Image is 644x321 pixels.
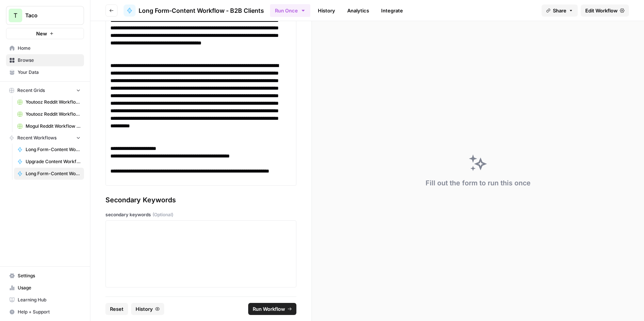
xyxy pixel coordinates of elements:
[105,195,296,205] div: Secondary Keywords
[25,12,71,19] span: Taco
[14,156,84,168] a: Upgrade Content Workflow - Nurx
[6,270,84,282] a: Settings
[248,303,296,315] button: Run Workflow
[18,309,81,315] span: Help + Support
[18,69,81,76] span: Your Data
[6,6,84,25] button: Workspace: Taco
[6,306,84,318] button: Help + Support
[26,146,81,153] span: Long Form-Content Workflow - All Clients (New)
[585,7,618,14] span: Edit Workflow
[6,282,84,294] a: Usage
[581,5,629,17] a: Edit Workflow
[14,108,84,120] a: Youtooz Reddit Workflow Grid
[18,297,81,303] span: Learning Hub
[14,144,84,156] a: Long Form-Content Workflow - All Clients (New)
[26,123,81,130] span: Mogul Reddit Workflow Grid (1)
[14,120,84,132] a: Mogul Reddit Workflow Grid (1)
[153,211,173,218] span: (Optional)
[131,303,164,315] button: History
[270,4,310,17] button: Run Once
[26,99,81,105] span: Youtooz Reddit Workflow Grid (1)
[6,294,84,306] a: Learning Hub
[6,28,84,39] button: New
[26,111,81,118] span: Youtooz Reddit Workflow Grid
[124,5,264,17] a: Long Form-Content Workflow - B2B Clients
[105,303,128,315] button: Reset
[343,5,374,17] a: Analytics
[26,158,81,165] span: Upgrade Content Workflow - Nurx
[14,11,17,20] span: T
[17,87,45,94] span: Recent Grids
[377,5,407,17] a: Integrate
[18,284,81,291] span: Usage
[110,305,124,313] span: Reset
[139,6,264,15] span: Long Form-Content Workflow - B2B Clients
[14,96,84,108] a: Youtooz Reddit Workflow Grid (1)
[105,211,296,218] label: secondary keywords
[14,168,84,180] a: Long Form-Content Workflow - B2B Clients
[18,272,81,279] span: Settings
[553,7,566,14] span: Share
[18,57,81,64] span: Browse
[6,66,84,78] a: Your Data
[136,305,153,313] span: History
[6,42,84,54] a: Home
[18,45,81,52] span: Home
[6,132,84,144] button: Recent Workflows
[426,178,531,188] div: Fill out the form to run this once
[36,30,47,37] span: New
[542,5,578,17] button: Share
[6,85,84,96] button: Recent Grids
[26,170,81,177] span: Long Form-Content Workflow - B2B Clients
[313,5,340,17] a: History
[17,135,56,141] span: Recent Workflows
[253,305,285,313] span: Run Workflow
[6,54,84,66] a: Browse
